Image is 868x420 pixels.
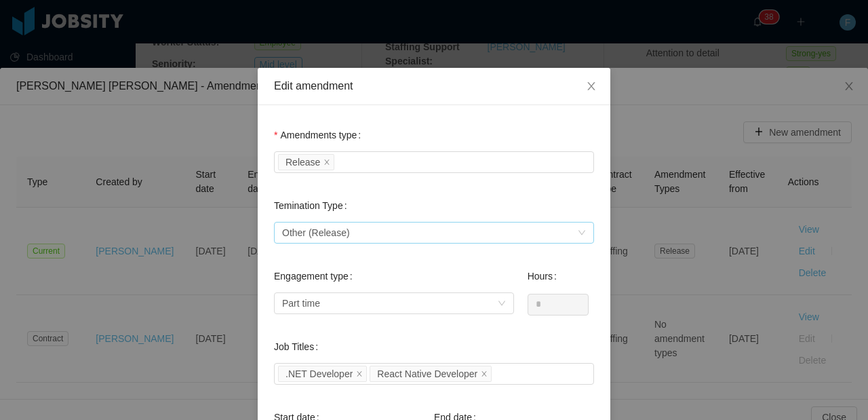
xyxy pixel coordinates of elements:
[274,271,358,282] label: Engagement type
[282,293,320,313] div: Part time
[278,154,334,170] li: Release
[528,271,562,282] label: Hours
[494,366,502,383] input: Job Titles
[528,294,588,315] input: Hours
[586,81,597,92] i: icon: close
[285,366,353,381] div: .NET Developer
[498,299,506,309] i: icon: down
[278,366,367,382] li: .NET Developer
[370,366,492,382] li: React Native Developer
[282,223,350,243] span: Other (Release)
[337,155,344,171] input: Amendments type
[274,341,323,352] label: Job Titles
[274,130,366,140] label: Amendments type
[274,79,594,94] div: Edit amendment
[274,200,353,211] label: Temination Type
[572,68,610,106] button: Close
[323,159,330,167] i: icon: close
[578,229,586,238] i: icon: down
[356,370,363,379] i: icon: close
[285,155,320,170] div: Release
[481,370,488,379] i: icon: close
[377,366,477,381] div: React Native Developer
